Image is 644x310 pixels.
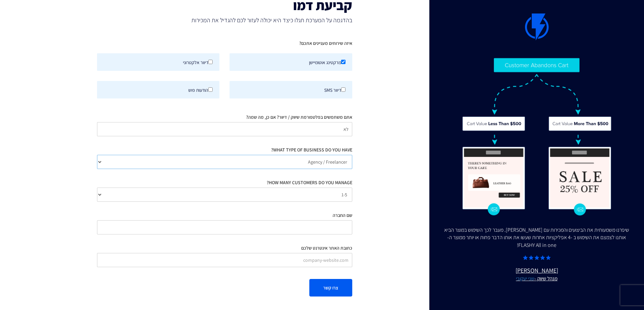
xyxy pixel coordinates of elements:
u: [PERSON_NAME] [443,266,630,282]
label: מרקטינג אוטומיישן [230,53,352,71]
a: שני יעקובי [516,275,534,282]
label: WHAT TYPE OF BUSINESS DO YOU HAVE? [271,146,352,153]
label: איזה שירותים מעניינים אתכם? [299,40,352,47]
label: HOW MANY CUSTOMERS DO YOU MANAGE? [267,179,352,186]
input: הודעות פוש [208,87,213,92]
label: אתם משתמשים בפלטפורמת שיווק / דיוור? אם כן, מה שמה? [246,114,352,120]
label: דיוור SMS [230,81,352,98]
label: שם החברה [333,212,352,219]
label: הודעות פוש [97,81,220,98]
label: דיוור אלקטרוני [97,53,220,71]
input: דיוור אלקטרוני [208,60,213,64]
input: company-website.com [97,253,352,267]
img: Flashy [462,57,612,216]
small: מנהל שיווק - [443,275,630,282]
label: כתובת האתר אינטרנט שלכם [301,245,352,251]
span: בהדגמה על המערכת תגלו כיצד היא יכולה לעזור לכם להגדיל את המכירות [97,16,352,25]
input: דיוור SMS [341,87,345,92]
input: מרקטינג אוטומיישן [341,60,345,64]
div: שיפרנו משמעותית את הביצועים והמכירות עם [PERSON_NAME]. מעבר לכך השימוש במוצר הביא אותנו לצמצם את ... [443,226,630,250]
button: צרו קשר [309,279,352,297]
